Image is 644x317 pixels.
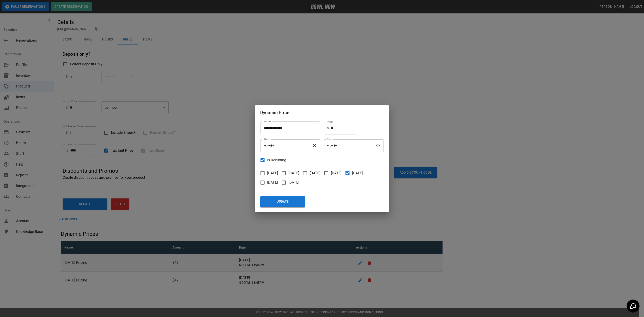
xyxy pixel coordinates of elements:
[331,170,342,176] span: [DATE]
[260,196,305,207] button: Update
[267,180,278,185] span: [DATE]
[288,180,299,185] span: [DATE]
[327,126,329,131] p: $
[267,157,286,163] span: Is Recurring
[255,105,389,120] h2: Dynamic Price
[352,170,363,176] span: [DATE]
[288,170,299,176] span: [DATE]
[310,170,320,176] span: [DATE]
[267,170,278,176] span: [DATE]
